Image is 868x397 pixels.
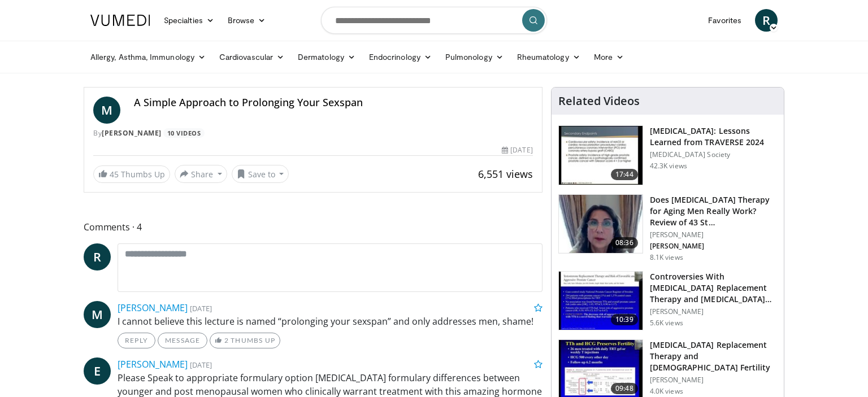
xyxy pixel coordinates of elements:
h3: Controversies With [MEDICAL_DATA] Replacement Therapy and [MEDICAL_DATA] Can… [650,271,777,305]
h3: [MEDICAL_DATA] Replacement Therapy and [DEMOGRAPHIC_DATA] Fertility [650,339,777,373]
a: Rheumatology [510,46,587,68]
a: 45 Thumbs Up [93,165,170,183]
span: 45 [110,169,119,180]
p: [PERSON_NAME] [650,242,777,251]
a: 10:39 Controversies With [MEDICAL_DATA] Replacement Therapy and [MEDICAL_DATA] Can… [PERSON_NAME]... [558,271,777,331]
a: Favorites [701,9,748,32]
a: M [93,97,120,124]
h4: Related Videos [558,94,640,108]
span: Comments 4 [84,220,542,234]
p: [PERSON_NAME] [650,307,777,316]
h3: [MEDICAL_DATA]: Lessons Learned from TRAVERSE 2024 [650,125,777,148]
a: E [84,357,111,385]
a: Cardiovascular [212,46,291,68]
a: More [587,46,631,68]
p: 4.0K views [650,387,683,396]
a: Reply [118,333,155,348]
a: 08:36 Does [MEDICAL_DATA] Therapy for Aging Men Really Work? Review of 43 St… [PERSON_NAME] [PERS... [558,194,777,262]
span: 17:44 [611,169,638,180]
div: [DATE] [502,145,532,155]
a: R [755,9,778,32]
a: Allergy, Asthma, Immunology [84,46,212,68]
button: Share [175,165,227,183]
div: By [93,128,533,138]
p: I cannot believe this lecture is named “prolonging your sexspan” and only addresses men, shame! [118,315,542,328]
a: Message [158,333,207,348]
button: Save to [232,165,289,183]
a: Endocrinology [362,46,439,68]
h4: A Simple Approach to Prolonging Your Sexspan [134,97,533,109]
span: 09:48 [611,383,638,394]
a: Dermatology [291,46,362,68]
img: VuMedi Logo [90,15,150,26]
span: 08:36 [611,237,638,248]
img: 1317c62a-2f0d-4360-bee0-b1bff80fed3c.150x105_q85_crop-smart_upscale.jpg [559,126,643,185]
a: [PERSON_NAME] [118,358,188,370]
span: 6,551 views [478,167,533,181]
a: [PERSON_NAME] [118,302,188,314]
span: 2 [224,336,229,344]
a: [PERSON_NAME] [102,128,162,138]
small: [DATE] [190,360,212,370]
a: Specialties [157,9,221,32]
img: 418933e4-fe1c-4c2e-be56-3ce3ec8efa3b.150x105_q85_crop-smart_upscale.jpg [559,272,643,330]
a: 2 Thumbs Up [210,333,280,348]
p: 5.6K views [650,319,683,328]
span: 10:39 [611,314,638,325]
a: 17:44 [MEDICAL_DATA]: Lessons Learned from TRAVERSE 2024 [MEDICAL_DATA] Society 42.3K views [558,125,777,185]
p: 8.1K views [650,253,683,262]
p: [PERSON_NAME] [650,230,777,239]
h3: Does [MEDICAL_DATA] Therapy for Aging Men Really Work? Review of 43 St… [650,194,777,228]
p: [MEDICAL_DATA] Society [650,150,777,159]
p: [PERSON_NAME] [650,376,777,385]
a: R [84,243,111,271]
a: Pulmonology [439,46,510,68]
p: 42.3K views [650,162,687,171]
a: 10 Videos [163,128,205,138]
a: M [84,301,111,328]
small: [DATE] [190,303,212,313]
input: Search topics, interventions [321,7,547,34]
a: Browse [221,9,273,32]
img: 4d4bce34-7cbb-4531-8d0c-5308a71d9d6c.150x105_q85_crop-smart_upscale.jpg [559,195,643,254]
